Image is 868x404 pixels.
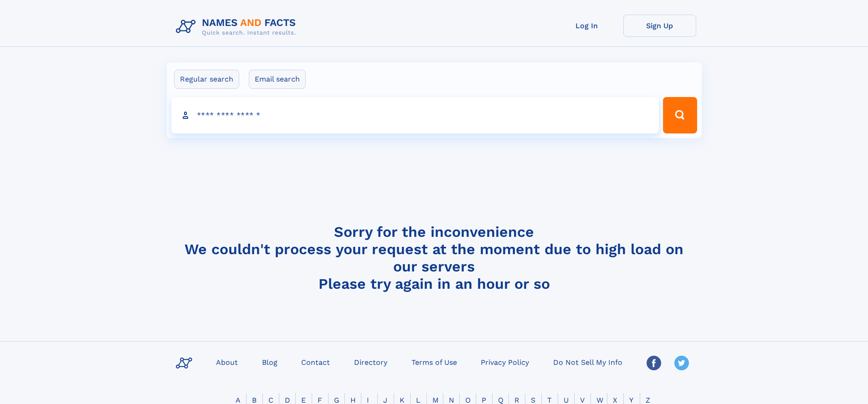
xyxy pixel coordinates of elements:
a: Contact [298,355,334,368]
a: Directory [350,355,391,368]
a: Sign Up [623,15,696,37]
img: Logo Names and Facts [172,15,303,39]
h4: Sorry for the inconvenience We couldn't process your request at the moment due to high load on ou... [172,223,696,292]
a: Log In [550,15,623,37]
label: Email search [249,70,306,89]
a: Privacy Policy [477,355,533,368]
input: search input [171,97,659,133]
a: Do Not Sell My Info [550,355,626,368]
img: Twitter [674,356,689,370]
button: Search Button [663,97,697,133]
a: Terms of Use [408,355,461,368]
a: Blog [258,355,281,368]
label: Regular search [174,70,239,89]
a: About [212,355,241,368]
img: Facebook [647,356,661,370]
